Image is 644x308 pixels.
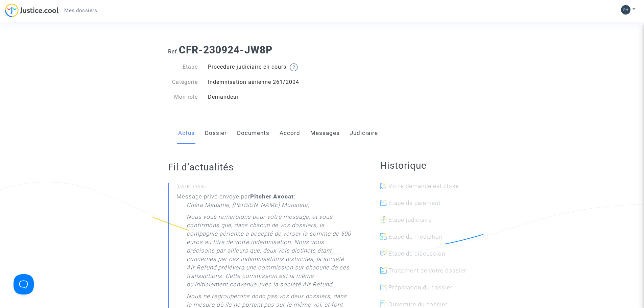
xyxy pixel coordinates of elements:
h2: Fil d’actualités [168,161,353,173]
a: Messages [310,122,340,144]
div: Demandeur [203,93,322,101]
img: help.svg [290,63,298,71]
span: Votre demande est close [388,183,459,189]
b: CFR-230924-JW8P [179,44,272,56]
div: Indemnisation aérienne 261/2004 [203,78,322,86]
a: Accord [280,122,300,144]
img: cb0d4063d6297f7962a104d18ce3cd00 [621,5,630,15]
a: Actus [178,122,195,144]
div: Mon rôle [163,93,203,101]
div: Procédure judiciaire en cours [203,63,322,71]
a: Dossier [205,122,227,144]
small: [DATE] 11h35 [176,184,353,192]
span: Ref. [168,48,179,55]
h2: Historique [380,160,476,171]
a: Judiciaire [350,122,378,144]
img: jc-logo.svg [5,3,59,17]
div: Catégorie [163,78,203,86]
iframe: Help Scout Beacon - Open [14,274,34,294]
a: Documents [237,122,269,144]
div: Etape [163,63,203,71]
b: Pitcher Avocat [250,193,294,200]
span: Mes dossiers [64,7,97,14]
p: Nous vous remercions pour votre message, et vous confirmons que, dans chacun de vos dossiers, la ... [187,213,353,292]
a: Mes dossiers [59,5,102,16]
p: Chère Madame, [PERSON_NAME] Monsieur, [187,201,309,213]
